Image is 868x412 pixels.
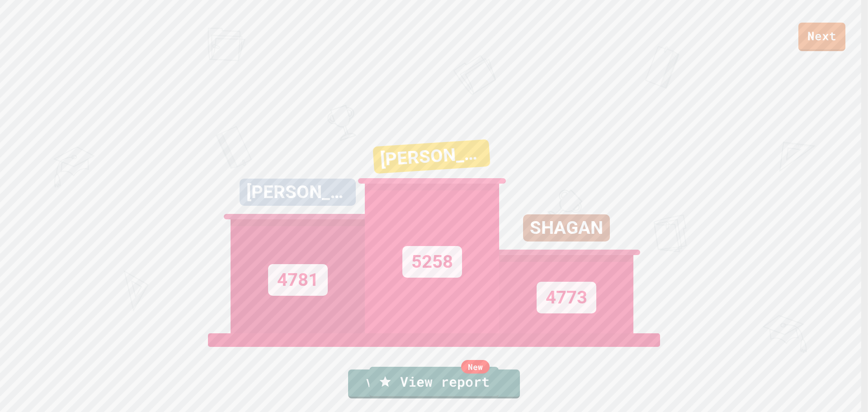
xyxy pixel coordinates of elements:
div: [PERSON_NAME] [240,179,356,206]
div: 4773 [537,282,596,313]
div: SHAGAN [523,214,610,242]
div: New [461,360,490,374]
div: [PERSON_NAME] [373,139,490,174]
div: 4781 [268,264,328,296]
a: Next [798,23,845,51]
div: 5258 [402,246,462,278]
a: View report [369,367,499,398]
